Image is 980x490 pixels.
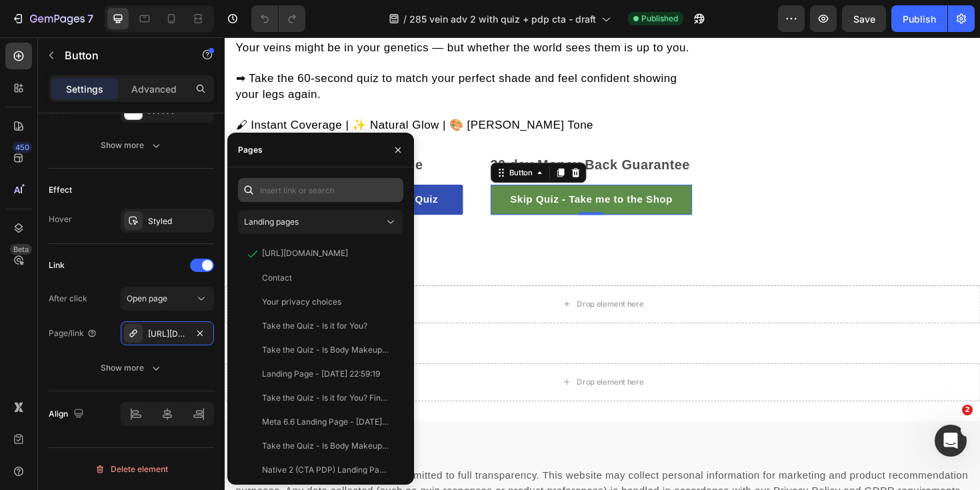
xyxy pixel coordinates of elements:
[49,356,214,380] button: Show more
[409,12,596,26] span: 285 vein adv 2 with quiz + pdp cta - draft
[262,272,292,284] div: Contact
[403,12,407,26] span: /
[262,320,367,332] div: Take the Quiz - Is it for You?
[903,12,936,26] div: Publish
[5,5,99,32] button: 7
[302,164,474,180] p: Skip Quiz - Take me to the Shop
[87,11,93,27] p: 7
[853,13,875,25] span: Save
[131,82,177,96] p: Advanced
[251,5,305,32] div: Undo/Redo
[66,82,103,96] p: Settings
[962,405,973,415] span: 2
[281,127,493,143] span: 30 day Money Back Guarantee
[262,392,390,404] div: Take the Quiz - Is it for You? Find Out
[244,217,299,227] span: Landing pages
[11,440,789,456] p: Privacy & Marketing Disclosure
[49,133,214,157] button: Show more
[262,368,380,380] div: Landing Page - [DATE] 22:59:19
[641,13,678,25] span: Published
[373,360,443,371] div: Drop element here
[148,215,211,227] div: Styled
[65,47,178,63] p: Button
[298,137,328,149] div: Button
[101,361,163,375] div: Show more
[49,405,87,423] div: Align
[127,293,167,303] span: Open page
[49,459,214,480] button: Delete element
[262,344,390,356] div: Take the Quiz - Is Body Makeup for You?
[281,156,494,188] a: Skip Quiz - Take me to the Shop
[891,5,947,32] button: Publish
[373,277,443,288] div: Drop element here
[238,178,403,202] input: Insert link or search
[148,328,187,340] div: [URL][DOMAIN_NAME]
[262,416,390,428] div: Meta 6.6 Landing Page - [DATE] 22:59:19
[10,244,32,255] div: Beta
[935,425,967,457] iframe: Intercom live chat
[121,287,214,311] button: Open page
[262,464,390,476] div: Native 2 (CTA PDP) Landing Page - [DATE] 22:59:19
[13,142,32,153] div: 450
[238,210,403,234] button: Landing pages
[225,37,980,490] iframe: Design area
[49,293,87,305] div: After click
[49,184,72,196] div: Effect
[262,296,341,308] div: Your privacy choices
[101,139,163,152] div: Show more
[49,213,72,225] div: Hover
[95,461,168,477] div: Delete element
[842,5,886,32] button: Save
[11,456,789,488] p: We respect your privacy and are committed to full transparency. This website may collect personal...
[49,259,65,271] div: Link
[262,440,390,452] div: Take the Quiz - Is Body Makeup for You?
[49,327,97,339] div: Page/link
[238,144,263,156] div: Pages
[262,247,348,259] div: [URL][DOMAIN_NAME]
